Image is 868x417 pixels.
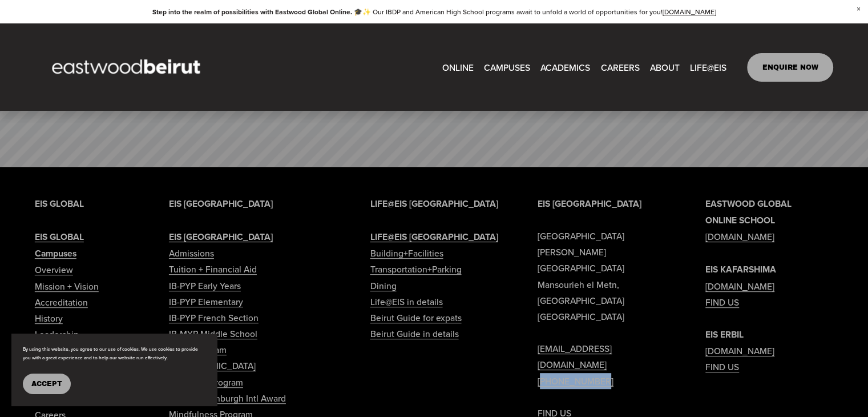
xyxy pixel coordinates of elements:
a: Overview [35,262,73,278]
a: Duke of Edinburgh Intl Award [169,390,286,406]
a: IB-MYP Middle School [169,326,257,342]
a: Beirut Guide for expats [370,310,461,326]
strong: LIFE@EIS [GEOGRAPHIC_DATA] [370,197,498,210]
a: IB-PYP Early Years [169,278,241,294]
a: [DOMAIN_NAME] [705,228,774,244]
strong: Campuses [35,247,76,260]
strong: EIS GLOBAL [35,197,84,210]
strong: EIS ERBIL [705,328,744,341]
a: Mission + Vision [35,278,99,294]
a: [EMAIL_ADDRESS][DOMAIN_NAME] [538,340,665,372]
a: Accreditation [35,294,88,310]
a: folder dropdown [650,58,680,76]
a: Life@EIS in details [370,294,442,310]
a: IB-PYP Elementary [169,294,243,310]
strong: LIFE@EIS [GEOGRAPHIC_DATA] [370,230,498,243]
a: Building+Facilities [370,245,443,261]
span: ABOUT [650,59,680,75]
a: folder dropdown [540,58,590,76]
strong: EIS [GEOGRAPHIC_DATA] [538,197,641,210]
a: folder dropdown [690,58,726,76]
span: Accept [31,380,62,388]
a: Admissions [169,245,214,261]
a: folder dropdown [484,58,530,76]
a: EIS [GEOGRAPHIC_DATA] [169,228,273,245]
a: CAREERS [600,58,639,76]
a: Beirut Guide in details [370,326,458,342]
strong: EIS KAFARSHIMA [705,263,776,276]
a: Campuses [35,245,76,262]
a: [DOMAIN_NAME] [705,278,774,294]
a: IB-PYP French Section [169,310,259,326]
section: Cookie banner [11,334,217,406]
a: FIND US [705,359,739,375]
a: LIFE@EIS [GEOGRAPHIC_DATA] [370,228,498,245]
a: ENQUIRE NOW [747,53,833,82]
a: [PHONE_NUMBER] [538,373,613,389]
a: ONLINE [442,58,474,76]
a: EIS GLOBAL [35,228,84,245]
a: Tuition + Financial Aid [169,261,257,277]
span: CAMPUSES [484,59,530,75]
a: [DOMAIN_NAME] [705,343,774,359]
strong: EIS [GEOGRAPHIC_DATA] [169,197,273,210]
strong: EIS [GEOGRAPHIC_DATA] [169,230,273,243]
a: [DOMAIN_NAME] [663,7,716,17]
p: By using this website, you agree to our use of cookies. We use cookies to provide you with a grea... [23,345,205,362]
strong: EASTWOOD GLOBAL ONLINE SCHOOL [705,197,792,227]
a: Transportation+Parking [370,261,461,277]
span: LIFE@EIS [690,59,726,75]
strong: EIS GLOBAL [35,230,84,243]
span: ACADEMICS [540,59,590,75]
a: Dining [370,278,396,294]
a: History [35,310,63,326]
button: Accept [23,374,71,394]
a: FIND US [705,294,739,310]
img: EastwoodIS Global Site [35,38,221,97]
a: Leadership [35,326,79,342]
